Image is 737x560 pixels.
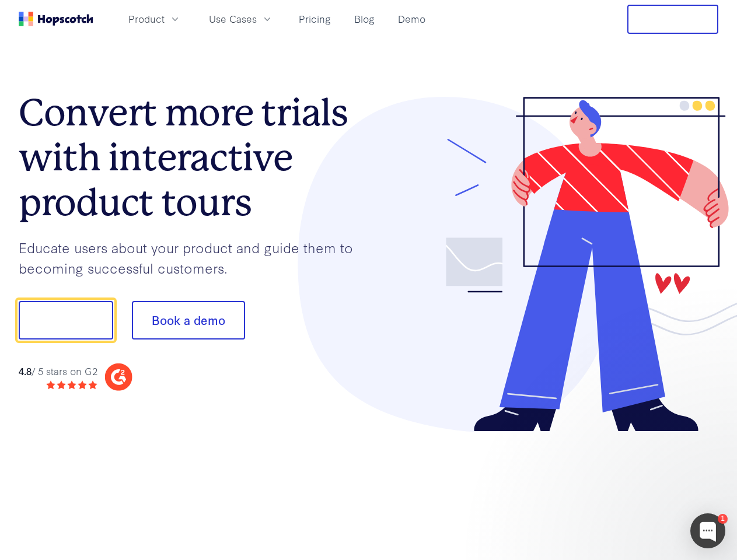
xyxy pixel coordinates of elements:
strong: 4.8 [19,364,32,377]
div: / 5 stars on G2 [19,364,97,379]
h1: Convert more trials with interactive product tours [19,90,369,225]
button: Show me! [19,301,113,339]
button: Free Trial [627,5,718,34]
a: Demo [393,9,430,29]
button: Book a demo [132,301,245,339]
button: Product [121,9,188,29]
span: Product [128,12,165,26]
a: Home [19,12,93,26]
a: Pricing [294,9,336,29]
a: Blog [350,9,379,29]
button: Use Cases [202,9,280,29]
div: 1 [718,514,728,524]
p: Educate users about your product and guide them to becoming successful customers. [19,237,369,278]
span: Use Cases [209,12,257,26]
